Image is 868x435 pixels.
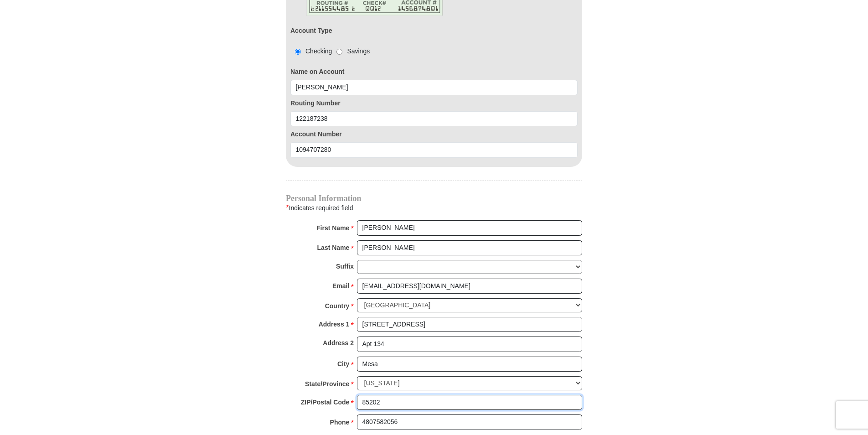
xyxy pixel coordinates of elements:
[290,129,578,139] label: Account Number
[290,98,578,108] label: Routing Number
[323,337,354,349] strong: Address 2
[305,378,349,390] strong: State/Province
[317,241,350,254] strong: Last Name
[290,67,578,77] label: Name on Account
[286,202,582,214] div: Indicates required field
[330,416,350,429] strong: Phone
[290,47,370,56] div: Checking Savings
[336,260,354,273] strong: Suffix
[290,26,332,36] label: Account Type
[332,280,349,292] strong: Email
[319,318,350,331] strong: Address 1
[301,396,350,409] strong: ZIP/Postal Code
[325,300,350,312] strong: Country
[286,195,582,202] h4: Personal Information
[337,357,349,370] strong: City
[316,222,349,234] strong: First Name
